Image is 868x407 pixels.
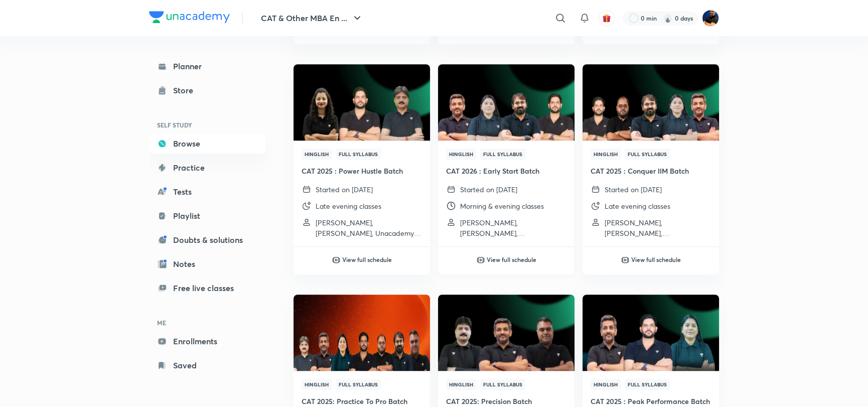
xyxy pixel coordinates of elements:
a: Tests [149,182,265,202]
h4: CAT 2025 : Conquer IIM Batch [591,166,711,176]
span: Hinglish [591,379,621,390]
img: streak [663,13,673,23]
span: Full Syllabus [480,379,525,390]
h4: CAT 2026 : Early Start Batch [446,166,566,176]
span: Full Syllabus [625,379,670,390]
button: CAT & Other MBA En ... [255,8,369,28]
a: Saved [149,355,265,375]
span: Hinglish [302,379,332,390]
a: ThumbnailHinglishFull SyllabusCAT 2025 : Power Hustle BatchStarted on [DATE]Late evening classes[... [294,64,430,246]
h6: View full schedule [342,255,392,264]
p: Started on [DATE] [460,184,517,195]
span: Full Syllabus [480,149,525,160]
p: Started on [DATE] [605,184,662,195]
h6: SELF STUDY [149,116,265,133]
button: avatar [599,10,615,26]
img: Thumbnail [581,63,720,141]
p: Late evening classes [605,201,670,211]
p: Lokesh Agarwal, Ravi Kumar, Unacademy CAT & Other MBA Entrance Tests and 1 more [316,217,422,238]
a: Playlist [149,206,265,226]
a: Practice [149,158,265,178]
a: ThumbnailHinglishFull SyllabusCAT 2026 : Early Start BatchStarted on [DATE]Morning & evening clas... [438,64,574,246]
span: Full Syllabus [336,379,381,390]
img: Thumbnail [292,63,431,141]
h6: View full schedule [631,255,681,264]
h4: CAT 2025: Precision Batch [446,396,566,406]
p: Morning & evening classes [460,201,544,211]
img: Thumbnail [581,294,720,371]
h6: View full schedule [487,255,536,264]
span: Support [39,8,66,16]
span: Hinglish [302,149,332,160]
span: Full Syllabus [625,149,670,160]
p: Deepika Awasthi, Ravi Kumar, Ronakkumar Shah and 2 more [605,217,711,238]
img: play [332,256,340,264]
img: Thumbnail [437,63,575,141]
p: Late evening classes [316,201,381,211]
img: Thumbnail [292,294,431,371]
span: Full Syllabus [336,149,381,160]
img: Saral Nashier [702,10,719,27]
a: Free live classes [149,278,265,298]
a: Doubts & solutions [149,230,265,250]
span: Hinglish [446,149,476,160]
a: Notes [149,254,265,274]
h6: ME [149,314,265,331]
a: Browse [149,133,265,154]
h4: CAT 2025: Practice To Pro Batch [302,396,422,406]
span: Hinglish [446,379,476,390]
span: Hinglish [591,149,621,160]
a: ThumbnailHinglishFull SyllabusCAT 2025 : Conquer IIM BatchStarted on [DATE]Late evening classes[P... [583,64,719,246]
p: Amiya Kumar, Deepika Awasthi, Saral Nashier and 2 more [460,217,566,238]
img: play [477,256,485,264]
img: Thumbnail [437,294,575,371]
a: Planner [149,56,265,76]
div: Store [173,84,199,96]
a: Company Logo [149,11,230,26]
a: Store [149,80,265,100]
p: Started on [DATE] [316,184,373,195]
img: play [621,256,629,264]
h4: CAT 2025 : Peak Performance Batch [591,396,711,406]
h4: CAT 2025 : Power Hustle Batch [302,166,422,176]
img: avatar [602,14,611,23]
a: Enrollments [149,331,265,351]
img: Company Logo [149,11,230,23]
